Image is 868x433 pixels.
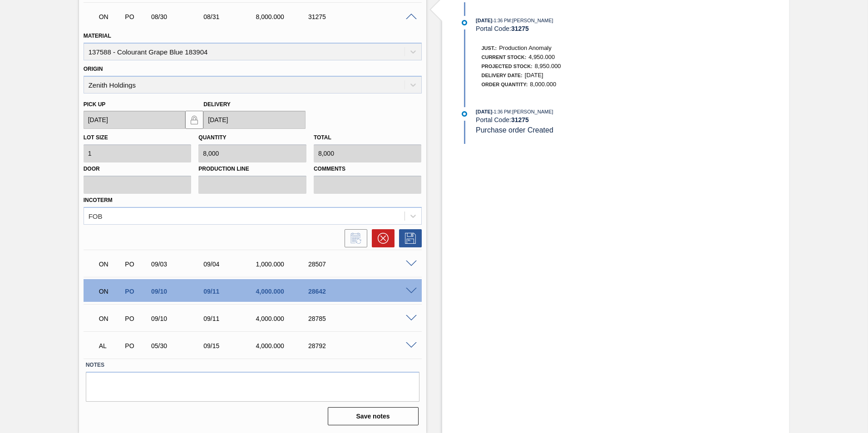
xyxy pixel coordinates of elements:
[314,162,422,176] label: Comments
[123,13,150,20] div: Purchase order
[185,111,203,129] button: locked
[99,315,122,322] p: ON
[97,281,124,301] div: Negotiating Order
[340,229,367,247] div: Inform order change
[482,45,497,51] span: Just.:
[482,73,523,78] span: Delivery Date:
[314,134,331,141] label: Total
[149,13,207,20] div: 08/30/2025
[123,315,150,322] div: Purchase order
[493,109,511,114] span: - 1:36 PM
[499,44,552,51] span: Production Anomaly
[493,18,511,23] span: - 1:36 PM
[306,315,365,322] div: 28785
[84,33,111,39] label: Material
[86,359,419,372] label: Notes
[535,63,561,69] span: 8,950.000
[89,212,103,220] div: FOB
[528,54,555,60] span: 4,950.000
[84,134,108,141] label: Lot size
[395,229,422,247] div: Save Order
[462,20,467,25] img: atual
[306,13,365,20] div: 31275
[530,81,556,88] span: 8,000.000
[476,18,492,23] span: [DATE]
[482,82,528,87] span: Order Quantity:
[201,315,260,322] div: 09/11/2025
[254,342,312,349] div: 4,000.000
[476,25,691,32] div: Portal Code:
[511,18,553,23] span: : [PERSON_NAME]
[203,111,306,129] input: mm/dd/yyyy
[511,116,529,123] strong: 31275
[306,261,365,268] div: 28507
[99,261,122,268] p: ON
[198,134,226,141] label: Quantity
[84,162,192,176] label: Door
[97,7,124,27] div: Negotiating Order
[476,109,492,114] span: [DATE]
[149,288,207,295] div: 09/10/2025
[201,288,260,295] div: 09/11/2025
[525,72,543,79] span: [DATE]
[99,342,122,349] p: AL
[254,315,312,322] div: 4,000.000
[201,13,260,20] div: 08/31/2025
[203,101,231,108] label: Delivery
[254,261,312,268] div: 1,000.000
[149,315,207,322] div: 09/10/2025
[149,342,207,349] div: 05/30/2025
[198,162,306,176] label: Production Line
[149,261,207,268] div: 09/03/2025
[99,288,122,295] p: ON
[511,25,529,32] strong: 31275
[476,116,691,123] div: Portal Code:
[511,109,553,114] span: : [PERSON_NAME]
[97,336,124,356] div: Awaiting Load Composition
[99,13,122,20] p: ON
[254,288,312,295] div: 4,000.000
[97,254,124,274] div: Negotiating Order
[123,261,150,268] div: Purchase order
[84,111,186,129] input: mm/dd/yyyy
[476,126,553,134] span: Purchase order Created
[97,309,124,329] div: Negotiating Order
[123,342,150,349] div: Purchase order
[482,54,527,60] span: Current Stock:
[306,342,365,349] div: 28792
[462,111,467,117] img: atual
[84,101,106,108] label: Pick up
[201,261,260,268] div: 09/04/2025
[482,64,533,69] span: Projected Stock:
[306,288,365,295] div: 28642
[254,13,312,20] div: 8,000.000
[84,66,103,72] label: Origin
[328,407,419,425] button: Save notes
[84,197,113,203] label: Incoterm
[189,114,200,125] img: locked
[201,342,260,349] div: 09/15/2025
[367,229,395,247] div: Cancel Order
[123,288,150,295] div: Purchase order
